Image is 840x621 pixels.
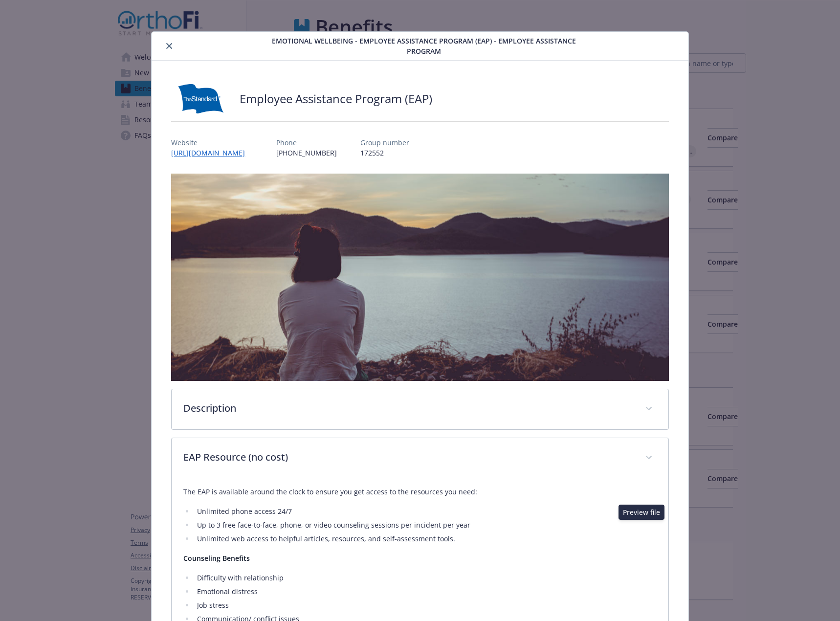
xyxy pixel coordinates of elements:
img: banner [171,174,669,381]
strong: Counseling Benefits [183,554,250,563]
p: Description [183,401,633,416]
li: Difficulty with relationship [194,572,657,584]
span: Emotional Wellbeing - Employee Assistance Program (EAP) - Employee Assistance Program [265,36,583,56]
p: Group number [360,137,409,148]
p: 172552 [360,148,409,158]
li: Emotional distress [194,586,657,598]
div: Description [172,389,668,429]
a: [URL][DOMAIN_NAME] [171,148,253,157]
p: [PHONE_NUMBER] [276,148,337,158]
li: Unlimited web access to helpful articles, resources, and self-assessment tools. [194,533,657,545]
p: Website [171,137,253,148]
img: Standard Insurance Company [171,84,230,113]
button: close [163,40,175,52]
div: EAP Resource (no cost) [172,438,668,478]
li: Unlimited phone access 24/7 [194,506,657,517]
p: Phone [276,137,337,148]
li: Up to 3 free face-to-face, phone, or video counseling sessions per incident per year [194,519,657,531]
p: EAP Resource (no cost) [183,450,633,465]
li: Job stress [194,599,657,611]
p: The EAP is available around the clock to ensure you get access to the resources you need: [183,486,657,498]
h2: Employee Assistance Program (EAP) [240,90,432,107]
